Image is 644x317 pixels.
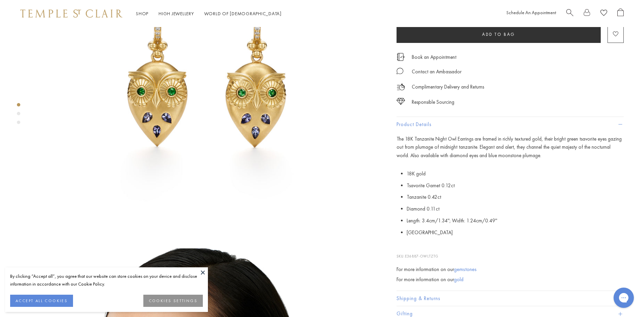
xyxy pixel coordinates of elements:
[397,291,624,306] button: Shipping & Returns
[17,101,20,129] div: Product gallery navigation
[397,98,405,105] img: icon_sourcing.svg
[397,83,405,91] img: icon_delivery.svg
[397,136,622,159] span: The 18K Tanzanite Night Owl Earrings are framed in richly textured gold, their bright green tsavo...
[136,10,148,17] a: ShopShop
[204,10,282,17] a: World of [DEMOGRAPHIC_DATA]World of [DEMOGRAPHIC_DATA]
[407,203,624,215] li: Diamond 0.11ct
[407,215,624,227] li: Length: 3.4cm/1.34''; Width: 1.24cm/0.49''
[397,265,624,274] div: For more information on our
[412,98,454,106] div: Responsible Sourcing
[506,9,556,16] a: Schedule An Appointment
[412,53,456,61] a: Book an Appointment
[600,8,607,19] a: View Wishlist
[617,8,624,19] a: Open Shopping Bag
[454,266,477,273] a: gemstones
[143,295,203,307] button: COOKIES SETTINGS
[454,276,463,283] a: gold
[412,83,484,91] p: Complimentary Delivery and Returns
[397,25,601,43] button: Add to bag
[610,285,637,310] iframe: Gorgias live chat messenger
[407,227,624,239] li: [GEOGRAPHIC_DATA]
[412,68,461,76] div: Contact an Ambassador
[397,246,624,259] p: SKU:
[20,9,122,18] img: Temple St. Clair
[397,117,624,132] button: Product Details
[397,275,624,284] div: For more information on our
[10,295,73,307] button: ACCEPT ALL COOKIES
[136,9,282,18] nav: Main navigation
[482,31,515,37] span: Add to bag
[10,272,203,288] div: By clicking “Accept all”, you agree that our website can store cookies on your device and disclos...
[407,191,624,203] li: Tanzanite 0.42ct
[407,180,624,192] li: Tsavorite Garnet 0.12ct
[566,8,573,19] a: Search
[159,10,194,17] a: High JewelleryHigh Jewellery
[405,254,438,259] span: E36887-OWLTZTG
[407,168,624,180] li: 18K gold
[397,53,405,61] img: icon_appointment.svg
[397,68,403,74] img: MessageIcon-01_2.svg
